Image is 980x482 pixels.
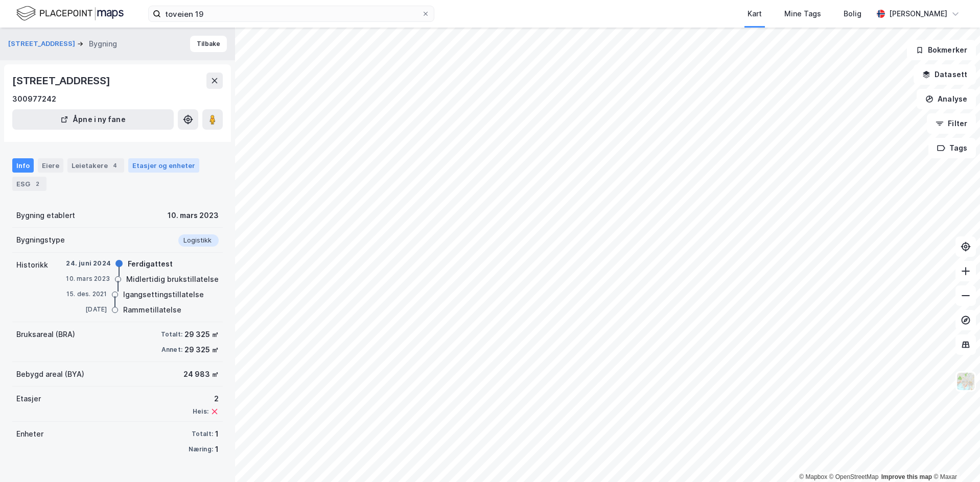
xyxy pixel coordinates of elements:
[67,158,124,173] div: Leietakere
[917,89,976,109] button: Analyse
[12,73,112,89] div: [STREET_ADDRESS]
[161,330,182,339] div: Totalt:
[66,290,107,299] div: 15. des. 2021
[128,258,173,270] div: Ferdigattest
[132,161,195,170] div: Etasjer og enheter
[161,346,182,354] div: Annet:
[126,273,219,285] div: Midlertidig brukstillatelse
[799,473,827,480] a: Mapbox
[8,39,77,49] button: [STREET_ADDRESS]
[889,8,947,20] div: [PERSON_NAME]
[12,93,56,105] div: 300977242
[928,138,976,158] button: Tags
[12,109,174,130] button: Åpne i ny fane
[192,430,213,438] div: Totalt:
[89,38,117,50] div: Bygning
[215,443,219,455] div: 1
[881,473,932,480] a: Improve this map
[66,305,107,314] div: [DATE]
[66,259,111,268] div: 24. juni 2024
[784,8,821,20] div: Mine Tags
[844,8,861,20] div: Bolig
[184,344,219,356] div: 29 325 ㎡
[16,5,124,22] img: logo.f888ab2527a4732fd821a326f86c7f29.svg
[748,8,762,20] div: Kart
[123,304,181,316] div: Rammetillatelse
[161,6,422,21] input: Søk på adresse, matrikkel, gårdeiere, leietakere eller personer
[193,393,219,405] div: 2
[16,368,84,380] div: Bebygd areal (BYA)
[123,288,204,301] div: Igangsettingstillatelse
[183,368,219,380] div: 24 983 ㎡
[110,160,120,171] div: 4
[829,473,879,480] a: OpenStreetMap
[32,179,42,189] div: 2
[12,158,34,173] div: Info
[16,209,75,222] div: Bygning etablert
[927,113,976,134] button: Filter
[193,407,208,416] div: Heis:
[907,40,976,60] button: Bokmerker
[189,445,213,453] div: Næring:
[66,274,110,283] div: 10. mars 2023
[16,259,48,271] div: Historikk
[16,234,65,246] div: Bygningstype
[38,158,63,173] div: Eiere
[914,64,976,85] button: Datasett
[16,328,75,341] div: Bruksareal (BRA)
[16,393,41,405] div: Etasjer
[168,209,219,222] div: 10. mars 2023
[215,428,219,440] div: 1
[956,372,975,391] img: Z
[12,177,46,191] div: ESG
[929,433,980,482] iframe: Chat Widget
[184,328,219,341] div: 29 325 ㎡
[16,428,43,440] div: Enheter
[190,36,227,52] button: Tilbake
